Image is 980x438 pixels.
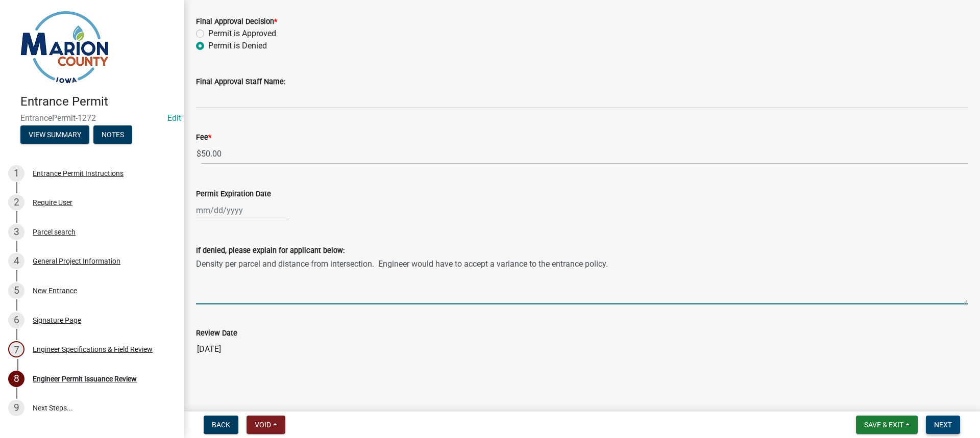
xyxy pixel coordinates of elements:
label: If denied, please explain for applicant below: [196,247,345,254]
img: Marion County, Iowa [20,11,109,84]
label: Fee [196,134,211,141]
label: Final Approval Decision [196,18,277,25]
div: 5 [8,282,24,299]
div: 7 [8,341,24,357]
div: 9 [8,400,24,416]
button: View Summary [20,125,89,144]
span: Back [212,421,230,429]
div: Signature Page [33,317,81,324]
div: General Project Information [33,257,120,265]
div: 8 [8,371,24,387]
span: $ [196,143,202,164]
span: EntrancePermit-1272 [20,113,163,123]
div: Engineer Specifications & Field Review [33,346,153,353]
h4: Entrance Permit [20,94,176,109]
label: Permit is Denied [208,40,267,52]
div: 2 [8,194,24,211]
button: Next [926,416,960,434]
wm-modal-confirm: Edit Application Number [167,113,181,123]
label: Permit Expiration Date [196,191,271,198]
div: 3 [8,224,24,240]
wm-modal-confirm: Notes [93,131,132,139]
label: Final Approval Staff Name: [196,79,285,86]
div: 4 [8,253,24,269]
span: Save & Exit [864,421,903,429]
div: 1 [8,165,24,182]
div: Require User [33,199,72,206]
label: Permit is Approved [208,28,276,40]
button: Back [204,416,238,434]
div: 6 [8,312,24,328]
div: Parcel search [33,228,76,236]
span: Next [934,421,952,429]
input: mm/dd/yyyy [196,200,289,221]
div: Entrance Permit Instructions [33,170,124,177]
div: New Entrance [33,287,77,294]
button: Save & Exit [856,416,918,434]
button: Void [247,416,285,434]
a: Edit [167,113,181,123]
label: Review Date [196,330,237,337]
div: Engineer Permit Issuance Review [33,375,137,382]
span: Void [255,421,271,429]
button: Notes [93,125,132,144]
wm-modal-confirm: Summary [20,131,89,139]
